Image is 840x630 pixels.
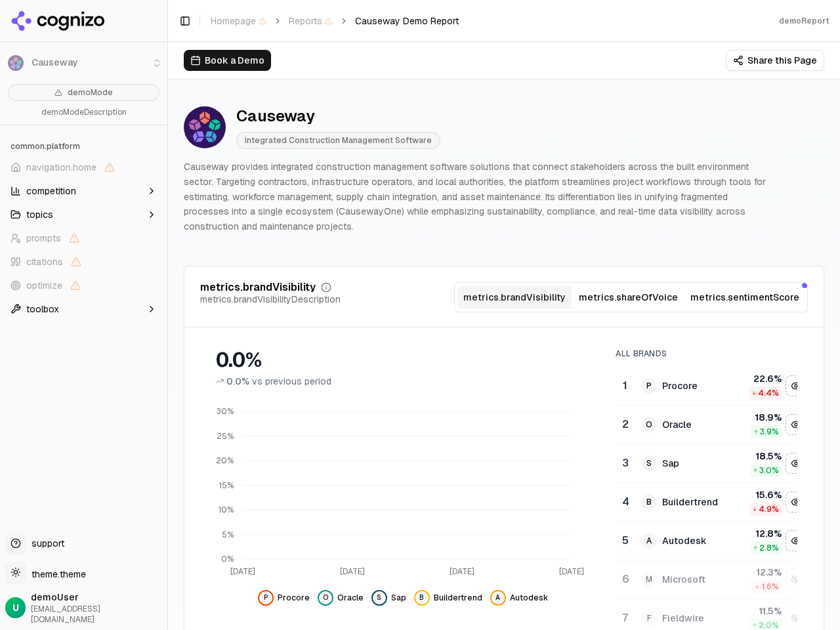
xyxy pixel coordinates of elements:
[68,87,113,98] span: demoMode
[641,378,657,394] span: P
[734,527,782,540] div: 12.8 %
[622,417,628,432] div: 2
[510,593,548,603] span: Autodesk
[200,293,341,306] div: metrics.brandVisibilityDescription
[26,255,63,268] span: citations
[490,590,548,606] button: navigation.hide autodesk data
[278,593,310,603] span: Procore
[26,232,61,245] span: prompts
[641,417,657,432] span: O
[641,610,657,626] span: F
[26,303,59,316] span: toolbox
[26,184,76,198] span: competition
[622,610,628,626] div: 7
[252,375,331,388] span: vs previous period
[417,593,427,603] span: B
[184,50,271,71] button: Book a Demo
[200,282,316,293] div: metrics.brandVisibility
[617,405,807,444] tr: 2OOracle18.9%3.9%navigation.hide oracle data
[779,16,829,26] div: demoReport
[641,455,657,471] span: S
[786,453,807,474] button: navigation.hide sap data
[759,543,779,553] span: 2.8 %
[216,348,589,372] div: 0.0%
[221,554,234,564] tspan: 0%
[217,406,234,417] tspan: 30%
[230,566,255,576] tspan: [DATE]
[685,285,805,309] button: metrics.sentimentScore
[786,414,807,435] button: navigation.hide oracle data
[758,388,779,398] span: 4.4 %
[622,572,628,587] div: 6
[662,495,718,509] div: Buildertrend
[226,375,249,388] span: 0.0%
[26,568,86,580] span: theme.theme
[622,533,628,549] div: 5
[217,431,234,442] tspan: 25%
[617,560,807,598] tr: 6MMicrosoft12.3%1.6%navigation.show microsoft data
[219,505,234,515] tspan: 10%
[641,494,657,510] span: B
[641,572,657,587] span: M
[5,180,162,201] button: competition
[31,604,162,625] span: [EMAIL_ADDRESS][DOMAIN_NAME]
[261,593,271,603] span: P
[662,534,707,547] div: Autodesk
[617,444,807,482] tr: 3SSap18.5%3.0%navigation.hide sap data
[371,590,406,606] button: navigation.hide sap data
[734,450,782,463] div: 18.5 %
[211,14,266,28] span: Homepage
[662,612,704,625] div: Fieldwire
[236,106,440,127] div: Causeway
[786,492,807,513] button: navigation.hide buildertrend data
[662,457,679,470] div: Sap
[617,367,807,406] tr: 1PProcore22.6%4.4%navigation.hide procore data
[786,569,807,590] button: navigation.show microsoft data
[786,375,807,396] button: navigation.hide procore data
[5,136,162,157] div: common.platform
[320,593,331,603] span: O
[734,411,782,424] div: 18.9 %
[559,566,584,576] tspan: [DATE]
[622,378,628,394] div: 1
[641,533,657,549] span: A
[662,418,692,431] div: Oracle
[8,106,159,119] p: demoModeDescription
[236,132,440,149] span: Integrated Construction Management Software
[12,601,19,614] span: U
[414,590,482,606] button: navigation.hide buildertrend data
[318,590,364,606] button: navigation.hide oracle data
[734,488,782,501] div: 15.6 %
[5,299,162,320] button: toolbox
[258,590,310,606] button: navigation.hide procore data
[211,14,459,28] nav: breadcrumb
[734,604,782,618] div: 11.5 %
[337,593,364,603] span: Oracle
[26,161,96,174] span: navigation.home
[617,482,807,521] tr: 4BBuildertrend15.6%4.9%navigation.hide buildertrend data
[759,504,779,514] span: 4.9 %
[26,537,64,550] span: support
[26,208,53,221] span: topics
[31,591,162,604] span: demoUser
[622,494,628,510] div: 4
[572,285,686,309] button: metrics.shareOfVoice
[761,581,779,592] span: 1.6 %
[786,530,807,551] button: navigation.hide autodesk data
[622,455,628,471] div: 3
[759,465,779,476] span: 3.0 %
[184,106,226,148] img: Causeway
[726,50,824,71] button: Share this Page
[222,530,234,540] tspan: 5%
[616,348,797,359] div: All Brands
[734,372,782,385] div: 22.6 %
[457,285,572,309] button: metrics.brandVisibility
[340,566,365,576] tspan: [DATE]
[216,455,234,466] tspan: 20%
[760,427,779,437] span: 3.9 %
[26,279,62,292] span: optimize
[493,593,503,603] span: A
[662,379,698,392] div: Procore
[355,14,459,28] span: Causeway Demo Report
[184,159,772,234] p: Causeway provides integrated construction management software solutions that connect stakeholders...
